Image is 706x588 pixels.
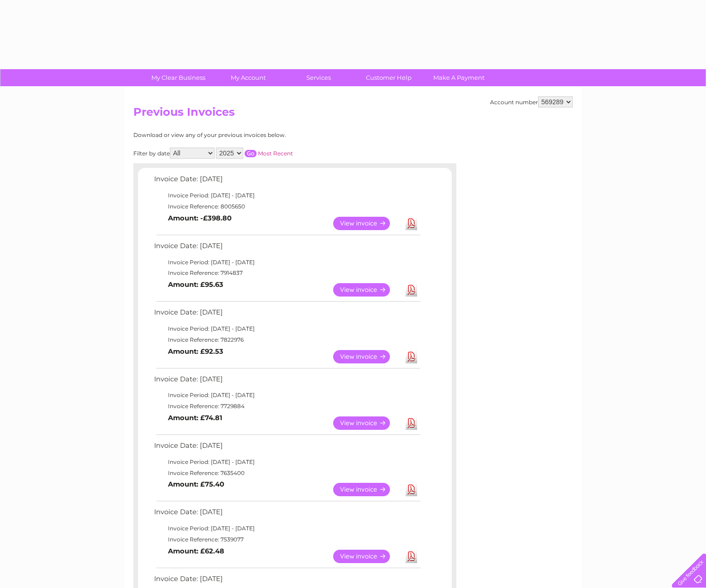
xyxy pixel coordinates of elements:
[152,440,422,457] td: Invoice Date: [DATE]
[333,550,401,563] a: View
[406,416,417,430] a: Download
[281,69,357,86] a: Services
[333,283,401,297] a: View
[133,106,573,123] h2: Previous Invoices
[333,416,401,430] a: View
[421,69,497,86] a: Make A Payment
[168,214,232,222] b: Amount: -£398.80
[210,69,287,86] a: My Account
[406,350,417,363] a: Download
[152,334,422,345] td: Invoice Reference: 7822976
[152,457,422,468] td: Invoice Period: [DATE] - [DATE]
[152,257,422,268] td: Invoice Period: [DATE] - [DATE]
[333,217,401,230] a: View
[152,267,422,279] td: Invoice Reference: 7914837
[168,414,222,422] b: Amount: £74.81
[152,190,422,201] td: Invoice Period: [DATE] - [DATE]
[152,173,422,190] td: Invoice Date: [DATE]
[168,480,224,488] b: Amount: £75.40
[152,323,422,334] td: Invoice Period: [DATE] - [DATE]
[333,350,401,363] a: View
[140,69,216,86] a: My Clear Business
[133,132,376,138] div: Download or view any of your previous invoices below.
[406,550,417,563] a: Download
[168,347,223,356] b: Amount: £92.53
[168,547,224,555] b: Amount: £62.48
[406,483,417,496] a: Download
[406,217,417,230] a: Download
[152,240,422,257] td: Invoice Date: [DATE]
[351,69,427,86] a: Customer Help
[152,390,422,401] td: Invoice Period: [DATE] - [DATE]
[406,283,417,297] a: Download
[152,306,422,323] td: Invoice Date: [DATE]
[152,534,422,545] td: Invoice Reference: 7539077
[168,280,223,289] b: Amount: £95.63
[152,468,422,479] td: Invoice Reference: 7635400
[333,483,401,496] a: View
[152,201,422,212] td: Invoice Reference: 8005650
[258,150,293,157] a: Most Recent
[490,96,573,107] div: Account number
[152,523,422,534] td: Invoice Period: [DATE] - [DATE]
[152,506,422,523] td: Invoice Date: [DATE]
[152,373,422,390] td: Invoice Date: [DATE]
[152,401,422,412] td: Invoice Reference: 7729884
[133,148,376,159] div: Filter by date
